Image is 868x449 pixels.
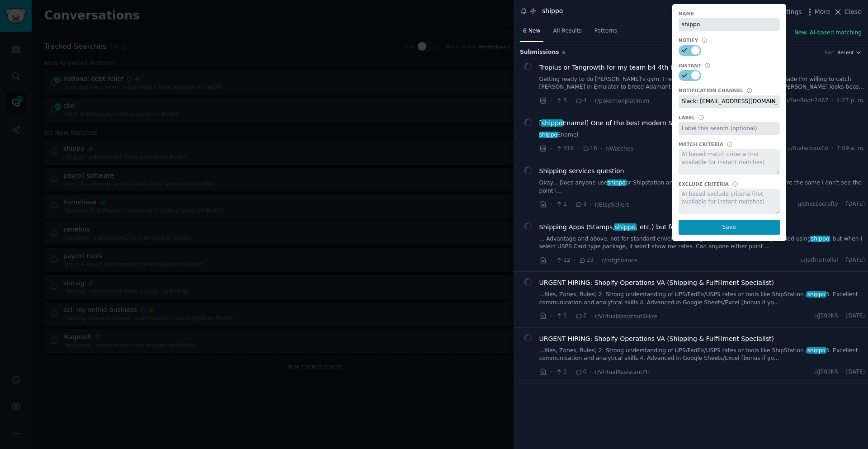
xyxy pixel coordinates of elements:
span: u/shessocrafty [797,200,838,208]
span: · [590,312,592,321]
span: · [550,312,552,321]
button: More [805,7,830,17]
button: New: AI-based matching [794,29,862,37]
span: · [590,200,592,209]
span: Shipping Apps (Stamps, , etc.) but for PWE Postage [539,222,721,232]
a: 6 New [520,24,543,43]
span: · [577,144,579,153]
span: [DATE] [846,200,865,208]
span: 6 [562,50,566,55]
div: Notification Channel [679,87,743,94]
a: URGENT HIRING: Shopify Operations VA (Shipping & Fulfillment Specialist) [539,334,774,344]
a: Tropius or Tangrowth for my team b4 4th badge? [539,63,694,72]
span: · [832,145,834,153]
span: 1 [555,368,566,376]
a: [shippoEnamel] One of the best modern Seiko dials to date [539,118,727,128]
div: Label [679,114,695,121]
span: 3 [575,200,586,208]
button: Close [833,7,862,17]
span: u/AudaciousCo [787,145,828,153]
span: · [550,96,552,105]
span: Patterns [594,27,617,35]
div: Sort [825,49,835,56]
span: r/EtsySellers [595,202,629,208]
span: · [570,367,572,377]
span: r/pokemonplatinum [595,98,649,104]
span: r/Watches [605,146,633,152]
span: · [570,200,572,209]
span: · [570,96,572,105]
a: Patterns [591,24,620,43]
span: · [590,367,592,377]
button: Recent [837,49,862,56]
div: Exclude Criteria [679,181,729,187]
span: r/VirtualAssistantPH [595,369,650,375]
span: Settings [776,7,802,17]
span: Submission s [520,48,559,57]
input: Label this search (optional) [679,122,780,135]
span: r/VirtualAssistant4Hire [595,313,657,320]
a: All Results [550,24,585,43]
span: 12 [555,256,570,265]
span: u/Far-Roof-7467 [785,97,828,105]
span: u/J500KS [813,368,838,376]
span: Recent [837,49,854,56]
span: 7:09 a. m. [836,145,865,153]
div: Match Criteria [679,141,723,147]
span: · [550,144,552,153]
span: [DATE] [846,256,865,265]
span: · [841,312,843,320]
span: u/J500KS [813,312,838,320]
span: · [841,200,843,208]
a: ...files, Zones, Rules) 2. Strong understanding of UPS/FedEx/USPS rates or tools like ShipStation... [539,291,865,307]
span: · [550,200,552,209]
span: 1 [555,200,566,208]
a: ... Advantage and above, not for standard envelope postage. Likewise for Pirate Ship. I tried usi... [539,235,865,251]
a: Getting ready to do [PERSON_NAME]'s gym. I really want to use [PERSON_NAME]'s leaf blade I'm will... [539,76,865,91]
span: 4:27 p. m. [836,97,865,105]
span: [ Enamel] One of the best modern Seiko dials to date [539,118,727,128]
span: r/mtgfinance [602,257,638,264]
span: shippo [614,223,637,231]
span: 319 [555,145,574,153]
a: Okay... Does anyone useshippoor Shipstation and are the prices better than etsy? If they're the s... [539,179,865,195]
div: Instant [679,62,702,69]
a: ...files, Zones, Rules) 2. Strong understanding of UPS/FedEx/USPS rates or tools like ShipStation... [539,347,865,363]
span: shippo [538,132,558,138]
span: Close [844,7,862,17]
span: · [841,256,843,265]
div: Name [679,10,694,17]
span: [DATE] [846,368,865,376]
button: Save [679,220,780,235]
span: [DATE] [846,312,865,320]
input: Name this search [679,18,780,31]
span: · [550,255,552,265]
span: shippo [807,291,826,298]
span: 2 [575,312,586,320]
div: Notify [679,37,698,43]
span: 1 [555,312,566,320]
span: 4 [575,97,586,105]
span: All Results [553,27,581,35]
div: shippo [542,6,563,16]
a: shippoEnamel [539,131,865,139]
span: 5 [555,97,566,105]
a: Shipping services question [539,166,624,176]
span: shippo [807,347,826,354]
span: 16 [582,145,597,153]
span: · [550,367,552,377]
span: URGENT HIRING: Shopify Operations VA (Shipping & Fulfillment Specialist) [539,278,774,288]
span: · [570,312,572,321]
span: · [590,96,592,105]
span: 6 New [523,27,540,35]
span: shippo [810,236,830,242]
span: · [841,368,843,376]
span: shippo [607,180,627,186]
span: · [600,144,602,153]
span: · [831,97,833,105]
a: Shipping Apps (Stamps,shippo, etc.) but for PWE Postage [539,222,721,232]
span: · [574,255,576,265]
span: shippo [541,119,563,127]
